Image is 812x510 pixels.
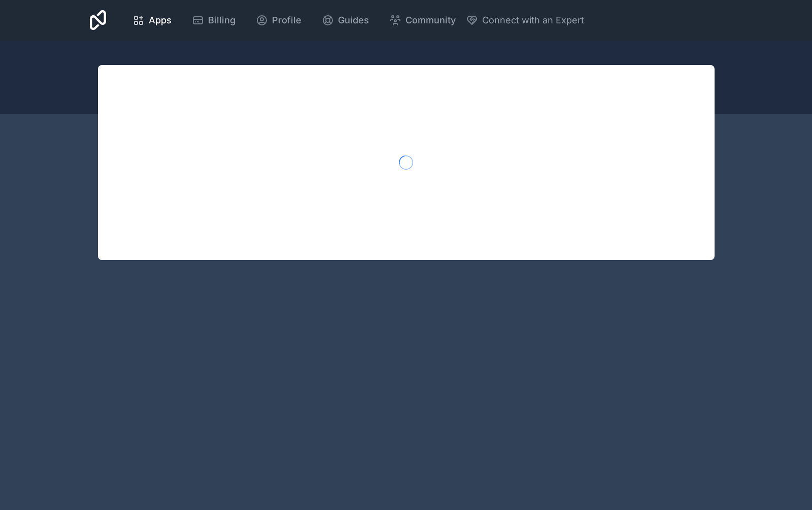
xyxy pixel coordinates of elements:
span: Billing [208,13,235,27]
a: Guides [314,9,377,31]
a: Community [381,9,464,31]
span: Guides [338,13,369,27]
a: Billing [184,9,244,31]
a: Profile [248,9,310,31]
span: Profile [272,13,301,27]
span: Apps [149,13,172,27]
a: Apps [124,9,180,31]
button: Connect with an Expert [466,13,584,27]
span: Connect with an Expert [482,13,584,27]
span: Community [405,13,456,27]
